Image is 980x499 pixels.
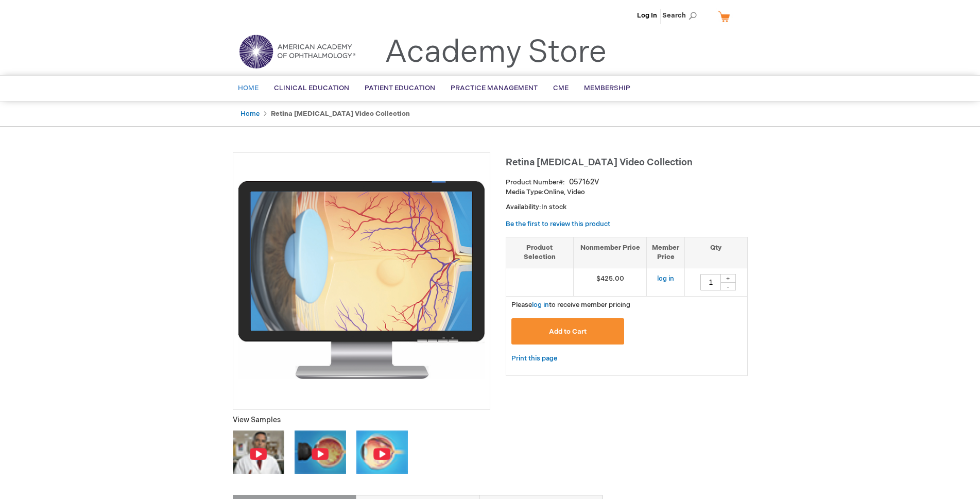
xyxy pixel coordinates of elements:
div: + [720,274,736,283]
span: Patient Education [365,84,435,92]
img: iocn_play.png [373,448,391,460]
strong: Product Number [506,178,565,186]
span: In stock [541,203,566,211]
a: Home [240,110,260,118]
img: Click to view [295,431,346,473]
span: Add to Cart [549,328,587,336]
th: Product Selection [506,237,574,268]
th: Nonmember Price [573,237,647,268]
img: iocn_play.png [249,448,267,460]
strong: Media Type: [506,188,544,196]
img: Click to view [233,431,284,473]
td: $425.00 [573,268,647,296]
th: Member Price [647,237,685,268]
p: View Samples [233,415,490,425]
a: Academy Store [385,34,607,71]
p: Availability: [506,202,748,212]
div: - [720,282,736,290]
div: 057162V [569,177,599,187]
a: log in [532,301,549,309]
strong: Retina [MEDICAL_DATA] Video Collection [271,110,410,118]
img: Click to view [356,431,408,473]
a: Be the first to review this product [506,220,610,228]
span: Retina [MEDICAL_DATA] Video Collection [506,157,693,168]
span: Clinical Education [274,84,349,92]
a: Log In [637,11,657,20]
span: Home [238,84,259,92]
span: Search [662,5,701,26]
span: Please to receive member pricing [511,301,630,309]
span: Practice Management [451,84,538,92]
p: Online, Video [506,187,748,197]
th: Qty [685,237,747,268]
a: Print this page [511,352,557,365]
button: Add to Cart [511,318,625,345]
span: Membership [584,84,630,92]
span: CME [553,84,569,92]
input: Qty [700,274,721,290]
a: log in [657,274,674,283]
img: Retina Patient Education Video Collection [238,181,485,379]
img: iocn_play.png [311,448,329,460]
